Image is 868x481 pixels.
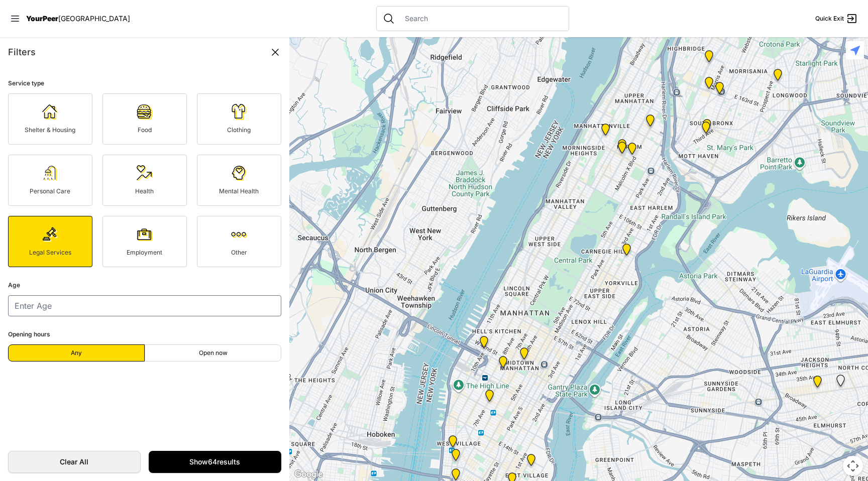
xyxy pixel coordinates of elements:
[102,155,187,206] a: Health
[834,375,847,391] div: Jackson Heights, Queens
[815,15,844,23] span: Quick Exit
[8,79,44,87] span: Service type
[8,281,20,289] span: Age
[8,93,92,145] a: Shelter & Housing
[703,77,715,93] div: Bronx Neighborhood Office
[8,330,50,338] span: Opening hours
[26,14,58,23] span: YourPeer
[149,451,281,473] a: Show64results
[102,93,187,145] a: Food
[231,249,247,256] span: Other
[616,142,628,158] div: Harlem Community Law Office
[25,126,75,134] span: Shelter & Housing
[626,143,638,159] div: Main NYC Office, Harlem
[811,376,824,392] div: Jackson Heights
[616,139,628,155] div: Uptown/Harlem DYCD Youth Drop-in Center
[26,16,130,22] a: YourPeer[GEOGRAPHIC_DATA]
[127,249,162,256] span: Employment
[8,451,141,473] a: Clear All
[197,216,281,267] a: Other
[199,349,228,357] span: Open now
[30,187,70,195] span: Personal Care
[135,187,154,195] span: Health
[197,155,281,206] a: Mental Health
[219,187,259,195] span: Mental Health
[644,114,657,131] div: City Relief, Salvation Army Building
[815,13,858,25] a: Quick Exit
[843,456,863,476] button: Map camera controls
[700,122,712,138] div: Main Location
[399,14,563,24] input: Search
[71,349,82,357] span: Any
[58,14,130,23] span: [GEOGRAPHIC_DATA]
[8,295,281,316] input: Enter Age
[8,47,36,57] span: Filters
[138,126,152,134] span: Food
[19,457,130,467] span: Clear All
[478,336,490,352] div: New York
[29,249,71,256] span: Legal Services
[197,93,281,145] a: Clothing
[703,50,715,66] div: Bronx Housing Court
[292,468,325,481] a: Open this area in Google Maps (opens a new window)
[620,244,633,260] div: Teen Health Center
[8,216,92,267] a: Legal Services
[292,468,325,481] img: Google
[227,126,251,134] span: Clothing
[102,216,187,267] a: Employment
[447,435,459,451] div: Art and Acceptance LGBTQIA2S+ Program
[8,155,92,206] a: Personal Care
